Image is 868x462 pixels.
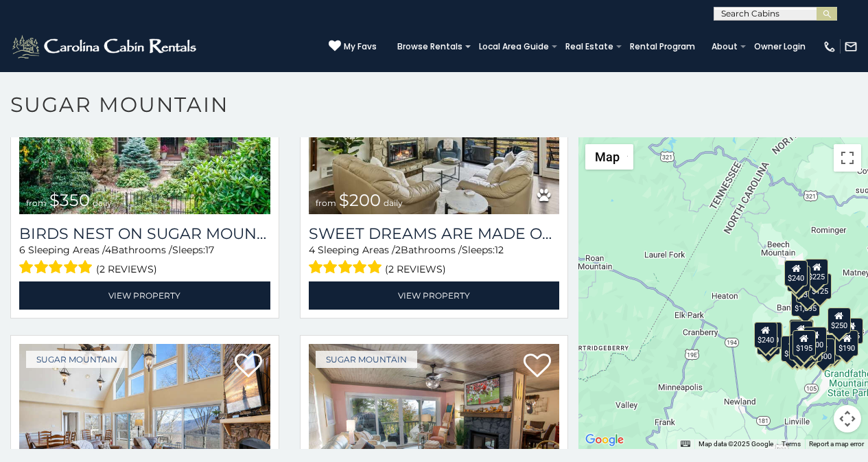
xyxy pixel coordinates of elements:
[585,144,633,170] button: Change map style
[840,318,863,344] div: $155
[10,33,200,60] img: White-1-2.png
[809,440,864,448] a: Report a map error
[791,290,820,316] div: $1,095
[309,281,560,310] a: View Property
[205,244,214,256] span: 17
[93,198,112,208] span: daily
[316,351,417,368] a: Sugar Mountain
[19,224,270,243] a: Birds Nest On Sugar Mountain
[754,322,777,348] div: $240
[329,40,377,54] a: My Favs
[844,40,858,54] img: mail-regular-white.png
[49,190,90,210] span: $350
[19,244,25,256] span: 6
[823,40,836,54] img: phone-regular-white.png
[699,440,773,448] span: Map data ©2025 Google
[782,440,801,448] a: Terms
[105,244,111,256] span: 4
[472,37,556,56] a: Local Area Guide
[828,308,851,334] div: $250
[789,334,812,360] div: $375
[782,336,805,362] div: $375
[805,259,828,285] div: $225
[747,37,812,56] a: Owner Login
[808,273,832,299] div: $125
[344,41,377,53] span: My Favs
[705,37,744,56] a: About
[339,190,381,210] span: $200
[316,198,336,208] span: from
[784,260,808,286] div: $240
[793,330,816,356] div: $195
[834,144,861,172] button: Toggle fullscreen view
[309,243,560,278] div: Sleeping Areas / Bathrooms / Sleeps:
[19,281,270,310] a: View Property
[623,37,702,56] a: Rental Program
[790,321,813,347] div: $300
[395,244,401,256] span: 2
[559,37,620,56] a: Real Estate
[26,351,128,368] a: Sugar Mountain
[804,327,827,353] div: $200
[819,334,842,360] div: $195
[19,243,270,278] div: Sleeping Areas / Bathrooms / Sleeps:
[582,431,627,449] img: Google
[582,431,627,449] a: Open this area in Google Maps (opens a new window)
[835,330,858,356] div: $190
[96,260,157,278] span: (2 reviews)
[26,198,47,208] span: from
[384,198,403,208] span: daily
[309,224,560,243] a: Sweet Dreams Are Made Of Skis
[681,439,690,449] button: Keyboard shortcuts
[595,150,620,164] span: Map
[524,352,551,381] a: Add to favorites
[834,405,861,432] button: Map camera controls
[495,244,504,256] span: 12
[390,37,469,56] a: Browse Rentals
[385,260,446,278] span: (2 reviews)
[789,319,812,345] div: $190
[309,244,315,256] span: 4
